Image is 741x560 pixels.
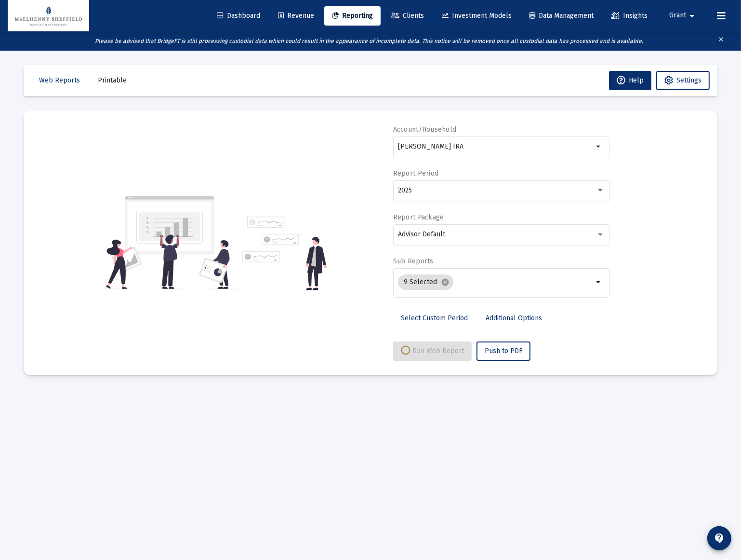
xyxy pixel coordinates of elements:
img: Dashboard [15,6,82,26]
button: Settings [656,71,710,90]
span: Select Custom Period [401,314,468,322]
span: Settings [676,76,701,84]
span: Run Web Report [401,347,464,355]
span: Dashboard [217,12,260,20]
button: Push to PDF [476,341,530,361]
a: Insights [604,6,655,26]
span: Reporting [332,12,373,20]
mat-icon: arrow_drop_down [593,141,605,152]
mat-icon: arrow_drop_down [686,6,698,26]
input: Search or select an account or household [398,143,593,150]
label: Account/Household [393,125,457,134]
a: Reporting [324,6,381,26]
a: Dashboard [209,6,268,26]
span: Investment Models [442,12,512,20]
mat-icon: arrow_drop_down [593,276,605,288]
mat-icon: contact_support [714,533,725,544]
label: Report Package [393,213,444,221]
span: Web Reports [39,76,80,84]
span: Insights [611,12,648,20]
mat-chip: 9 Selected [398,274,453,290]
img: reporting [104,195,237,290]
button: Printable [90,71,134,90]
i: Please be advised that BridgeFT is still processing custodial data which could result in the appe... [95,38,643,44]
span: Grant [669,12,686,20]
a: Investment Models [434,6,519,26]
span: Printable [98,76,127,84]
span: Clients [391,12,424,20]
span: Push to PDF [485,347,522,355]
img: reporting-alt [242,217,327,290]
button: Web Reports [31,71,88,90]
label: Sub Reports [393,257,434,265]
a: Data Management [522,6,601,26]
mat-icon: clear [718,34,725,48]
span: Data Management [529,12,594,20]
button: Help [609,71,651,90]
span: Advisor Default [398,230,445,238]
span: Revenue [278,12,314,20]
a: Revenue [270,6,322,26]
span: Additional Options [486,314,542,322]
mat-chip-list: Selection [398,273,593,292]
span: 2025 [398,186,412,194]
a: Clients [383,6,432,26]
button: Grant [658,6,709,25]
button: Run Web Report [393,341,472,361]
mat-icon: cancel [441,278,450,287]
span: Help [617,76,644,84]
label: Report Period [393,169,439,178]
